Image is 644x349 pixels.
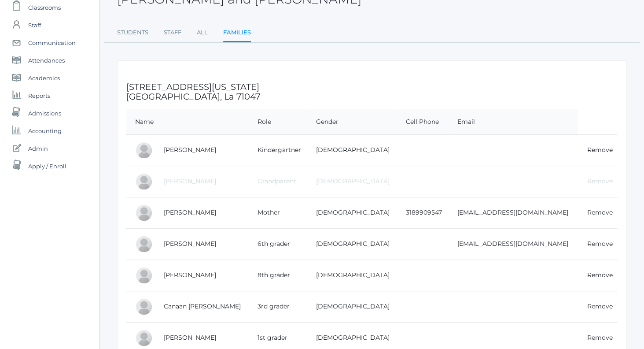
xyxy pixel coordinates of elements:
[197,24,208,41] a: All
[307,291,397,322] td: [DEMOGRAPHIC_DATA]
[587,146,612,154] a: Remove
[307,166,397,197] td: [DEMOGRAPHIC_DATA]
[223,24,251,43] a: Families
[28,87,50,104] span: Reports
[135,329,153,347] div: Samuel Magill
[117,24,148,41] a: Students
[249,166,307,197] td: Grandparent
[164,24,181,41] a: Staff
[164,208,216,216] a: [PERSON_NAME]
[164,240,216,248] a: [PERSON_NAME]
[135,267,153,284] div: Anna Magill
[448,228,578,260] td: [EMAIL_ADDRESS][DOMAIN_NAME]
[587,302,612,310] a: Remove
[307,260,397,291] td: [DEMOGRAPHIC_DATA]
[28,69,60,87] span: Academics
[249,291,307,322] td: 3rd grader
[28,104,61,122] span: Admissions
[249,197,307,228] td: Mother
[28,157,66,175] span: Apply / Enroll
[307,109,397,135] th: Gender
[249,134,307,166] td: Kindergartner
[126,82,617,101] h3: [STREET_ADDRESS][US_STATE] [GEOGRAPHIC_DATA], La 71047
[587,177,612,185] a: Remove
[28,52,65,69] span: Attendances
[397,109,448,135] th: Cell Phone
[135,141,153,159] div: Titus Magill
[135,298,153,316] div: Canaan Magill
[587,334,612,342] a: Remove
[448,197,578,228] td: [EMAIL_ADDRESS][DOMAIN_NAME]
[587,240,612,248] a: Remove
[164,302,241,310] a: Canaan [PERSON_NAME]
[164,146,216,154] a: [PERSON_NAME]
[28,140,48,157] span: Admin
[249,260,307,291] td: 8th grader
[28,34,76,52] span: Communication
[135,204,153,222] div: Amanda Magill
[126,109,249,135] th: Name
[249,109,307,135] th: Role
[307,197,397,228] td: [DEMOGRAPHIC_DATA]
[307,134,397,166] td: [DEMOGRAPHIC_DATA]
[249,228,307,260] td: 6th grader
[587,271,612,279] a: Remove
[28,122,62,140] span: Accounting
[135,235,153,253] div: Abram Magill
[164,177,216,185] a: [PERSON_NAME]
[28,16,41,34] span: Staff
[307,228,397,260] td: [DEMOGRAPHIC_DATA]
[587,208,612,216] a: Remove
[164,271,216,279] a: [PERSON_NAME]
[135,173,153,190] div: Jack Ford
[164,334,216,342] a: [PERSON_NAME]
[406,208,442,216] a: 3189909547
[448,109,578,135] th: Email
